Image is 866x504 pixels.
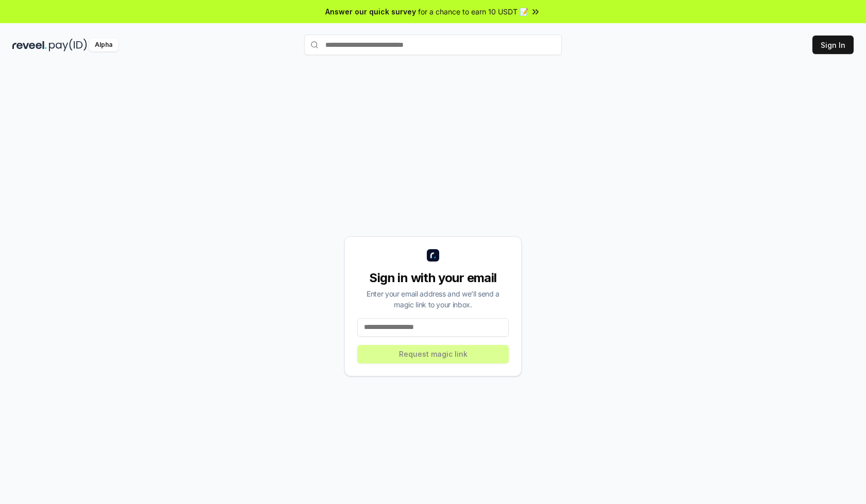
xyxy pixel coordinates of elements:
[812,36,854,54] button: Sign In
[12,39,47,51] img: reveel_dark
[357,270,509,286] div: Sign in with your email
[357,288,509,310] div: Enter your email address and we’ll send a magic link to your inbox.
[418,6,528,17] span: for a chance to earn 10 USDT 📝
[89,39,118,51] div: Alpha
[49,39,87,51] img: pay_id
[325,6,416,17] span: Answer our quick survey
[427,249,439,262] img: logo_small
